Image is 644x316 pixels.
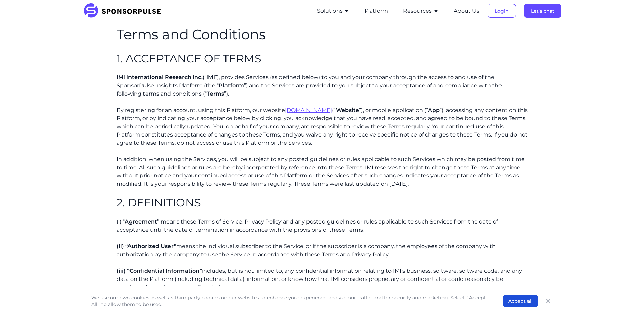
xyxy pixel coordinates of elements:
[336,107,359,113] span: Website
[428,107,440,113] span: App
[117,106,528,147] p: By registering for an account, using this Platform, our website (“ ”), or mobile application (“ ”...
[285,107,332,113] a: [DOMAIN_NAME]
[544,296,553,306] button: Close
[454,7,479,15] button: About Us
[83,3,166,18] img: SponsorPulse
[488,4,516,18] button: Login
[206,74,215,81] span: IMI
[117,25,528,44] h1: Terms and Conditions
[317,7,350,15] button: Solutions
[117,267,528,291] p: includes, but is not limited to, any confidential information relating to IMI’s business, softwar...
[454,8,479,14] a: About Us
[91,294,489,308] p: We use our own cookies as well as third-party cookies on our websites to enhance your experience,...
[503,295,538,307] button: Accept all
[117,73,528,98] p: (“ ”), provides Services (as defined below) to you and your company through the access to and use...
[365,8,388,14] a: Platform
[207,90,224,97] span: Terms
[117,268,202,274] span: (iii) “Confidential Information”
[117,243,176,249] span: (ii) “Authorized User”
[488,8,516,14] a: Login
[219,82,244,89] span: Platform
[117,52,528,65] h2: 1. ACCEPTANCE OF TERMS
[125,218,157,225] span: Agreement
[365,7,388,15] button: Platform
[117,218,528,234] p: (i) “ ” means these Terms of Service, Privacy Policy and any posted guidelines or rules applicabl...
[403,7,439,15] button: Resources
[117,74,203,81] span: IMI International Research Inc.
[524,8,561,14] a: Let's chat
[117,242,528,259] p: means the individual subscriber to the Service, or if the subscriber is a company, the employees ...
[117,155,528,188] p: In addition, when using the Services, you will be subject to any posted guidelines or rules appli...
[117,196,528,209] h2: 2. DEFINITIONS
[524,4,561,18] button: Let's chat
